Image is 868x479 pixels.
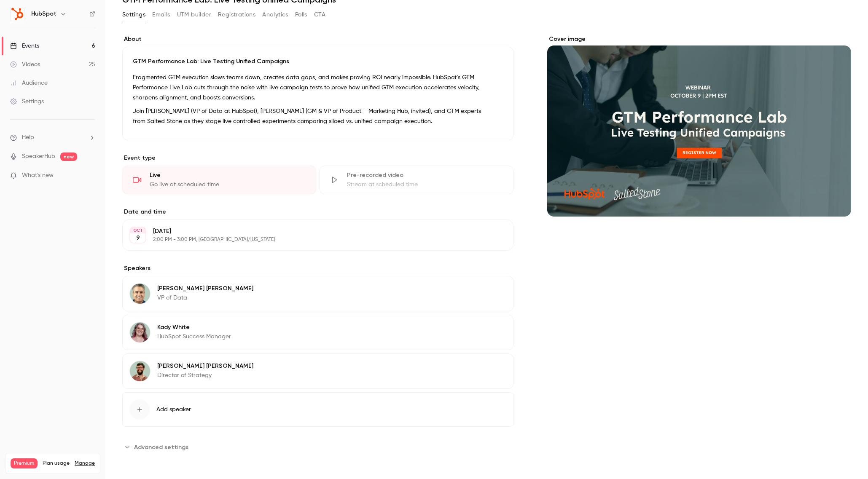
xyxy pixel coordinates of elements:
[347,171,503,179] div: Pre-recorded video
[122,392,513,427] button: Add speaker
[130,361,150,381] img: John Nixon
[10,97,44,106] div: Settings
[157,332,231,341] p: HubSpot Success Manager
[133,106,503,126] p: Join [PERSON_NAME] (VP of Data at HubSpot), [PERSON_NAME] (GM & VP of Product – Marketing Hub, in...
[218,8,255,21] button: Registrations
[22,152,55,161] a: SpeakerHub
[153,227,469,235] p: [DATE]
[295,8,307,21] button: Polls
[10,42,39,50] div: Events
[122,353,513,389] div: John Nixon[PERSON_NAME] [PERSON_NAME]Director of Strategy
[133,72,503,103] p: Fragmented GTM execution slows teams down, creates data gaps, and makes proving ROI nearly imposs...
[122,276,513,311] div: Ashfaq Mohiuddin[PERSON_NAME] [PERSON_NAME]VP of Data
[156,405,191,414] span: Add speaker
[122,208,513,216] label: Date and time
[314,8,325,21] button: CTA
[43,460,70,467] span: Plan usage
[130,227,145,233] div: OCT
[60,153,77,161] span: new
[547,35,851,217] section: Cover image
[122,440,513,454] section: Advanced settings
[122,315,513,350] div: Kady WhiteKady WhiteHubSpot Success Manager
[11,7,24,21] img: HubSpot
[75,460,95,467] a: Manage
[122,166,316,194] div: LiveGo live at scheduled time
[11,458,38,468] span: Premium
[320,166,513,194] div: Pre-recorded videoStream at scheduled time
[122,264,513,273] label: Speakers
[136,234,140,242] p: 9
[153,236,469,243] p: 2:00 PM - 3:00 PM, [GEOGRAPHIC_DATA]/[US_STATE]
[347,180,503,189] div: Stream at scheduled time
[130,284,150,304] img: Ashfaq Mohiuddin
[157,371,253,380] p: Director of Strategy
[157,362,253,370] p: [PERSON_NAME] [PERSON_NAME]
[134,443,188,452] span: Advanced settings
[31,10,56,18] h6: HubSpot
[10,60,40,69] div: Videos
[10,79,48,87] div: Audience
[157,294,253,302] p: VP of Data
[152,8,170,21] button: Emails
[157,284,253,293] p: [PERSON_NAME] [PERSON_NAME]
[133,57,503,66] p: GTM Performance Lab: Live Testing Unified Campaigns
[157,323,231,332] p: Kady White
[22,133,34,142] span: Help
[150,171,306,179] div: Live
[10,133,95,142] li: help-dropdown-opener
[122,35,513,43] label: About
[85,172,95,179] iframe: Noticeable Trigger
[122,154,513,162] p: Event type
[22,171,54,180] span: What's new
[262,8,288,21] button: Analytics
[547,35,851,43] label: Cover image
[122,440,193,454] button: Advanced settings
[122,8,145,21] button: Settings
[150,180,306,189] div: Go live at scheduled time
[130,322,150,343] img: Kady White
[177,8,211,21] button: UTM builder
